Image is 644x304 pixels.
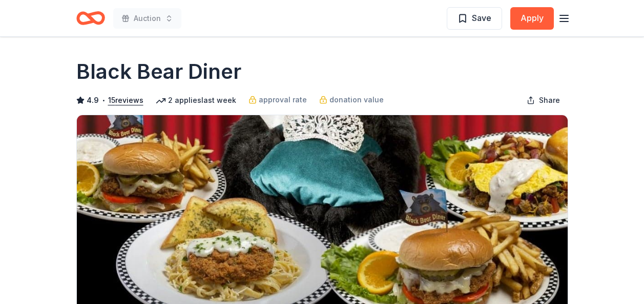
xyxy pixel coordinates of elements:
a: Home [76,6,105,30]
span: Share [539,94,560,106]
button: Apply [510,7,554,30]
span: Save [472,11,491,25]
button: Auction [113,8,181,29]
h1: Black Bear Diner [76,57,241,86]
button: Save [447,7,502,30]
button: 15reviews [108,94,143,106]
div: 2 applies last week [156,94,236,106]
a: donation value [319,94,384,106]
span: donation value [329,94,384,106]
span: 4.9 [87,94,99,106]
span: approval rate [259,94,307,106]
span: • [101,96,105,104]
button: Share [518,90,568,111]
a: approval rate [248,94,307,106]
span: Auction [134,12,161,25]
